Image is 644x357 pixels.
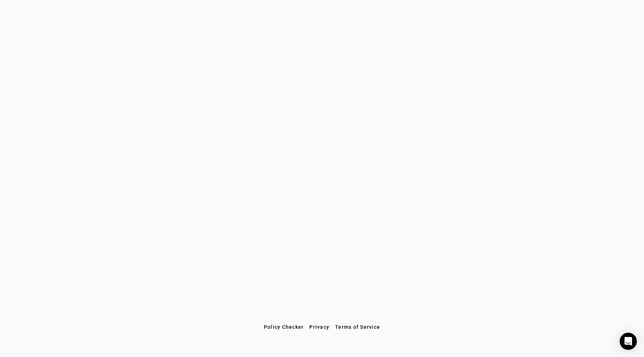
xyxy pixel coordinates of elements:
[620,333,637,350] div: Open Intercom Messenger
[264,324,304,330] span: Policy Checker
[306,321,332,333] button: Privacy
[332,321,383,333] button: Terms of Service
[261,321,307,333] button: Policy Checker
[335,324,380,330] span: Terms of Service
[309,324,329,330] span: Privacy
